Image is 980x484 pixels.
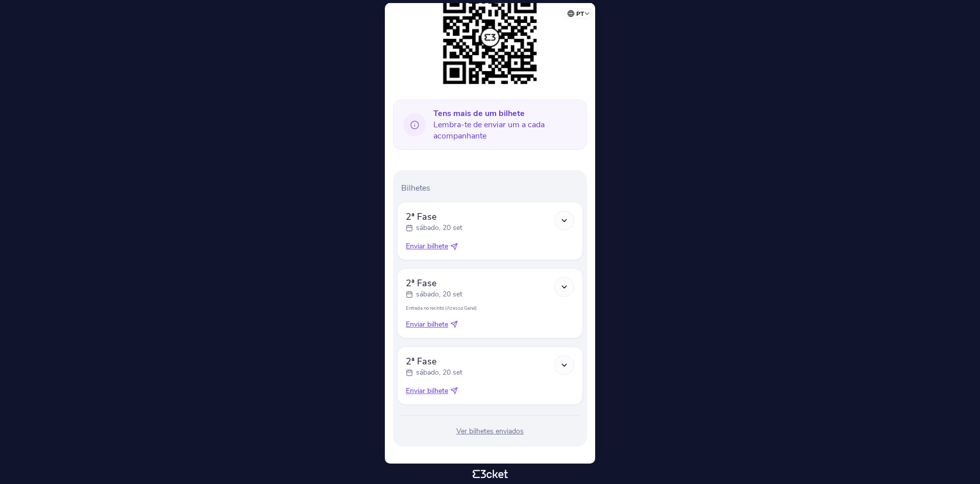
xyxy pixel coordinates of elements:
[401,182,583,194] p: Bilhetes
[433,108,525,119] b: Tens mais de um bilhete
[397,426,583,436] div: Ver bilhetes enviados
[416,367,462,378] p: sábado, 20 set
[406,386,448,396] span: Enviar bilhete
[433,108,579,142] span: Lembra-te de enviar um a cada acompanhante
[406,305,574,311] p: Entrada no recinto (Acesso Geral)
[406,241,448,251] span: Enviar bilhete
[416,289,462,299] p: sábado, 20 set
[406,211,462,223] span: 2ª Fase
[406,319,448,330] span: Enviar bilhete
[406,355,462,367] span: 2ª Fase
[406,277,462,289] span: 2ª Fase
[416,223,462,233] p: sábado, 20 set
